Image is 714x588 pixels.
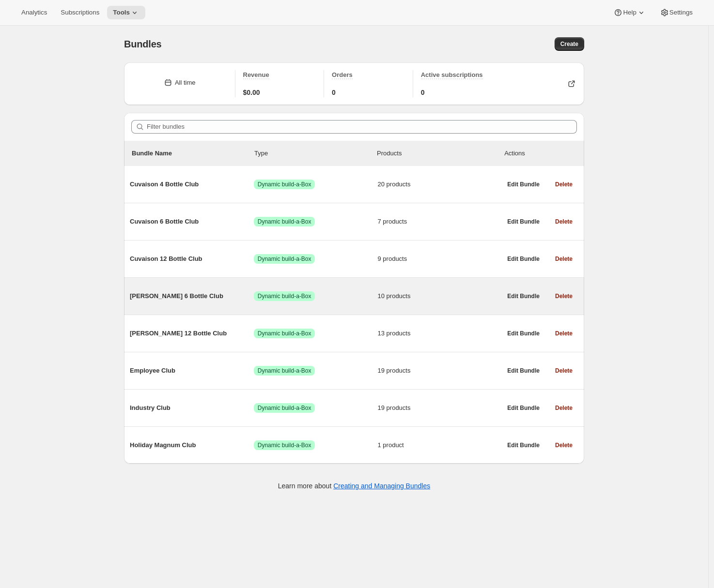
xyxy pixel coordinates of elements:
[507,292,540,300] span: Edit Bundle
[507,367,540,375] span: Edit Bundle
[555,292,573,300] span: Delete
[130,180,254,189] span: Cuvaison 4 Bottle Club
[555,181,573,188] span: Delete
[549,252,578,266] button: Delete
[607,6,652,19] button: Help
[175,78,196,88] div: All time
[130,329,254,338] span: [PERSON_NAME] 12 Bottle Club
[501,252,545,266] button: Edit Bundle
[555,37,584,51] button: Create
[501,178,545,191] button: Edit Bundle
[61,9,99,16] span: Subscriptions
[130,291,254,301] span: [PERSON_NAME] 6 Bottle Club
[378,440,502,450] span: 1 product
[378,366,502,376] span: 19 products
[549,327,578,340] button: Delete
[378,180,502,189] span: 20 products
[507,218,540,226] span: Edit Bundle
[258,441,311,449] span: Dynamic build-a-Box
[332,88,336,97] span: 0
[258,218,311,226] span: Dynamic build-a-Box
[555,330,573,337] span: Delete
[258,255,311,263] span: Dynamic build-a-Box
[55,6,105,19] button: Subscriptions
[654,6,698,19] button: Settings
[21,9,47,16] span: Analytics
[378,291,502,301] span: 10 products
[332,71,353,78] span: Orders
[501,327,545,340] button: Edit Bundle
[147,120,577,134] input: Filter bundles
[243,71,269,78] span: Revenue
[501,289,545,303] button: Edit Bundle
[130,440,254,450] span: Holiday Magnum Club
[555,367,573,375] span: Delete
[549,438,578,452] button: Delete
[107,6,145,19] button: Tools
[130,366,254,376] span: Employee Club
[549,215,578,228] button: Delete
[113,9,130,16] span: Tools
[132,149,254,158] p: Bundle Name
[623,9,636,16] span: Help
[507,181,540,188] span: Edit Bundle
[555,255,573,263] span: Delete
[549,364,578,377] button: Delete
[555,404,573,412] span: Delete
[130,217,254,226] span: Cuvaison 6 Bottle Club
[421,88,425,97] span: 0
[555,441,573,449] span: Delete
[501,364,545,377] button: Edit Bundle
[507,404,540,412] span: Edit Bundle
[549,401,578,415] button: Delete
[243,88,260,97] span: $0.00
[549,178,578,191] button: Delete
[254,149,377,158] div: Type
[507,441,540,449] span: Edit Bundle
[669,9,693,16] span: Settings
[560,40,578,48] span: Create
[258,330,311,337] span: Dynamic build-a-Box
[258,404,311,412] span: Dynamic build-a-Box
[124,39,162,49] span: Bundles
[501,401,545,415] button: Edit Bundle
[378,254,502,264] span: 9 products
[16,6,53,19] button: Analytics
[378,217,502,226] span: 7 products
[507,330,540,337] span: Edit Bundle
[377,149,499,158] div: Products
[421,71,483,78] span: Active subscriptions
[130,403,254,413] span: Industry Club
[549,289,578,303] button: Delete
[130,254,254,264] span: Cuvaison 12 Bottle Club
[507,255,540,263] span: Edit Bundle
[258,181,311,188] span: Dynamic build-a-Box
[501,438,545,452] button: Edit Bundle
[501,215,545,228] button: Edit Bundle
[258,292,311,300] span: Dynamic build-a-Box
[278,481,430,491] p: Learn more about
[378,403,502,413] span: 19 products
[378,329,502,338] span: 13 products
[555,218,573,226] span: Delete
[504,149,576,158] div: Actions
[258,367,311,375] span: Dynamic build-a-Box
[333,482,430,490] a: Creating and Managing Bundles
